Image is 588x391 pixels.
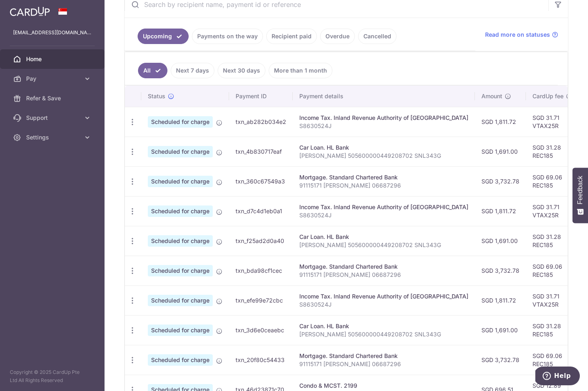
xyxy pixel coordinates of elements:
[475,256,526,285] td: SGD 3,732.78
[475,226,526,256] td: SGD 1,691.00
[299,360,468,368] p: 91115171 [PERSON_NAME] 06687296
[475,345,526,375] td: SGD 3,732.78
[299,271,468,279] p: 91115171 [PERSON_NAME] 06687296
[320,29,355,44] a: Overdue
[148,146,213,157] span: Scheduled for charge
[148,235,213,247] span: Scheduled for charge
[299,122,468,130] p: S8630524J
[299,382,468,390] div: Condo & MCST. 2199
[299,173,468,181] div: Mortgage. Standard Chartered Bank
[229,196,293,226] td: txn_d7c4d1eb0a1
[475,107,526,137] td: SGD 1,811.72
[229,285,293,315] td: txn_efe99e72cbc
[475,285,526,315] td: SGD 1,811.72
[475,166,526,196] td: SGD 3,732.78
[26,94,80,102] span: Refer & Save
[475,137,526,166] td: SGD 1,691.00
[526,256,579,285] td: SGD 69.06 REC185
[192,29,263,44] a: Payments on the way
[299,330,468,338] p: [PERSON_NAME] 505600000449208702 SNL343G
[229,86,293,107] th: Payment ID
[266,29,317,44] a: Recipient paid
[229,166,293,196] td: txn_360c67549a3
[218,63,265,78] a: Next 30 days
[299,152,468,160] p: [PERSON_NAME] 505600000449208702 SNL343G
[572,168,588,223] button: Feedback - Show survey
[299,233,468,241] div: Car Loan. HL Bank
[299,322,468,330] div: Car Loan. HL Bank
[299,211,468,219] p: S8630524J
[229,345,293,375] td: txn_20f80c54433
[148,116,213,128] span: Scheduled for charge
[148,325,213,336] span: Scheduled for charge
[269,63,332,78] a: More than 1 month
[299,144,468,152] div: Car Loan. HL Bank
[148,295,213,306] span: Scheduled for charge
[229,137,293,166] td: txn_4b830717eaf
[26,133,80,141] span: Settings
[13,29,91,37] p: [EMAIL_ADDRESS][DOMAIN_NAME]
[171,63,214,78] a: Next 7 days
[526,107,579,137] td: SGD 31.71 VTAX25R
[299,241,468,249] p: [PERSON_NAME] 505600000449208702 SNL343G
[229,226,293,256] td: txn_f25ad2d0a40
[26,75,80,83] span: Pay
[229,315,293,345] td: txn_3d6e0ceaebc
[148,176,213,187] span: Scheduled for charge
[526,345,579,375] td: SGD 69.06 REC185
[299,292,468,300] div: Income Tax. Inland Revenue Authority of [GEOGRAPHIC_DATA]
[526,196,579,226] td: SGD 31.71 VTAX25R
[485,31,558,39] a: Read more on statuses
[26,55,80,63] span: Home
[10,7,50,16] img: CardUp
[475,315,526,345] td: SGD 1,691.00
[229,107,293,137] td: txn_ab282b034e2
[526,315,579,345] td: SGD 31.28 REC185
[481,92,502,100] span: Amount
[299,181,468,190] p: 91115171 [PERSON_NAME] 06687296
[535,367,580,387] iframe: Opens a widget where you can find more information
[526,285,579,315] td: SGD 31.71 VTAX25R
[475,196,526,226] td: SGD 1,811.72
[26,114,80,122] span: Support
[138,29,189,44] a: Upcoming
[532,92,563,100] span: CardUp fee
[148,92,165,100] span: Status
[526,137,579,166] td: SGD 31.28 REC185
[358,29,396,44] a: Cancelled
[526,226,579,256] td: SGD 31.28 REC185
[293,86,475,107] th: Payment details
[138,63,167,78] a: All
[299,263,468,271] div: Mortgage. Standard Chartered Bank
[577,176,584,204] span: Feedback
[229,256,293,285] td: txn_bda98cf1cec
[485,31,550,39] span: Read more on statuses
[526,166,579,196] td: SGD 69.06 REC185
[299,114,468,122] div: Income Tax. Inland Revenue Authority of [GEOGRAPHIC_DATA]
[148,265,213,276] span: Scheduled for charge
[299,203,468,211] div: Income Tax. Inland Revenue Authority of [GEOGRAPHIC_DATA]
[148,354,213,366] span: Scheduled for charge
[148,205,213,217] span: Scheduled for charge
[299,300,468,309] p: S8630524J
[299,352,468,360] div: Mortgage. Standard Chartered Bank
